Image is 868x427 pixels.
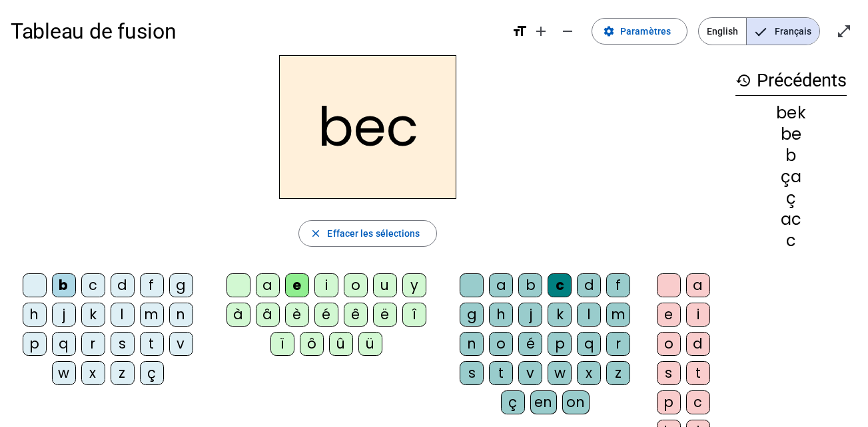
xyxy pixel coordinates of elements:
div: é [518,332,542,356]
div: z [111,361,135,385]
div: p [23,332,47,356]
div: m [140,303,164,327]
mat-icon: open_in_full [836,23,852,39]
div: x [81,361,105,385]
div: î [402,303,426,327]
div: é [314,303,338,327]
div: s [460,361,484,385]
mat-icon: add [533,23,549,39]
div: û [329,332,353,356]
div: i [314,273,338,297]
div: k [548,303,572,327]
div: ï [270,332,294,356]
div: ç [735,190,847,206]
div: o [344,273,368,297]
mat-icon: remove [560,23,576,39]
button: Paramètres [592,18,687,45]
div: bek [735,105,847,121]
div: ô [300,332,324,356]
div: g [169,273,193,297]
div: g [460,303,484,327]
div: l [111,303,135,327]
div: d [577,273,601,297]
div: ç [140,361,164,385]
div: f [606,273,630,297]
div: c [686,390,710,414]
span: English [699,18,746,45]
div: en [530,390,557,414]
div: c [548,273,572,297]
div: x [577,361,601,385]
div: be [735,126,847,142]
div: on [562,390,590,414]
div: n [460,332,484,356]
div: p [657,390,681,414]
div: a [256,273,280,297]
button: Entrer en plein écran [831,18,857,45]
mat-icon: format_size [512,23,528,39]
div: v [518,361,542,385]
span: Français [747,18,819,45]
mat-button-toggle-group: Language selection [698,17,820,45]
div: à [226,303,250,327]
div: o [657,332,681,356]
button: Diminuer la taille de la police [554,18,581,45]
div: ü [358,332,382,356]
div: q [52,332,76,356]
h1: Tableau de fusion [11,10,501,53]
div: t [140,332,164,356]
div: u [373,273,397,297]
div: j [518,303,542,327]
div: j [52,303,76,327]
div: b [518,273,542,297]
span: Paramètres [620,23,671,39]
div: w [52,361,76,385]
h3: Précédents [735,66,847,96]
div: h [489,303,513,327]
button: Effacer les sélections [298,220,436,247]
div: s [111,332,135,356]
mat-icon: settings [603,25,615,37]
mat-icon: history [735,72,751,88]
div: ê [344,303,368,327]
div: e [285,273,309,297]
div: d [686,332,710,356]
div: ç [501,390,525,414]
div: c [735,233,847,249]
div: d [111,273,135,297]
div: è [285,303,309,327]
button: Augmenter la taille de la police [528,18,554,45]
div: ac [735,212,847,227]
div: b [52,273,76,297]
span: Effacer les sélections [327,225,420,241]
div: k [81,303,105,327]
div: m [606,303,630,327]
h2: bec [279,55,456,199]
div: z [606,361,630,385]
div: t [489,361,513,385]
div: a [686,273,710,297]
div: p [548,332,572,356]
div: â [256,303,280,327]
div: f [140,273,164,297]
div: a [489,273,513,297]
div: e [657,303,681,327]
div: l [577,303,601,327]
div: w [548,361,572,385]
div: c [81,273,105,297]
div: v [169,332,193,356]
mat-icon: close [310,227,322,239]
div: y [402,273,426,297]
div: ça [735,169,847,185]
div: o [489,332,513,356]
div: r [606,332,630,356]
div: n [169,303,193,327]
div: b [735,148,847,164]
div: ë [373,303,397,327]
div: t [686,361,710,385]
div: i [686,303,710,327]
div: h [23,303,47,327]
div: s [657,361,681,385]
div: r [81,332,105,356]
div: q [577,332,601,356]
